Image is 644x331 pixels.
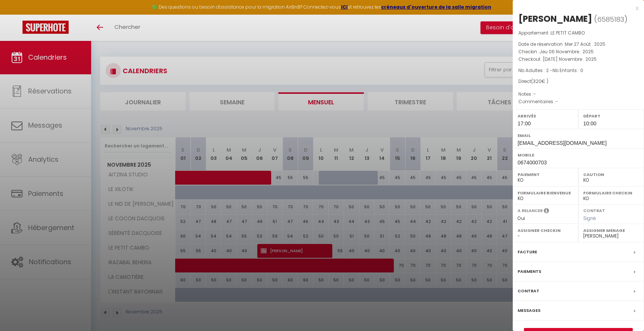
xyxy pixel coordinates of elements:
[583,112,639,120] label: Départ
[518,41,638,48] p: Date de réservation :
[513,4,638,13] div: x
[583,215,596,221] span: Signé
[594,14,627,24] span: ( )
[518,208,543,214] label: A relancer
[555,98,558,105] span: -
[518,307,540,314] label: Messages
[518,67,583,74] span: Nb Adultes : 2 -
[518,13,592,25] div: [PERSON_NAME]
[518,159,547,165] span: 0674000703
[583,189,639,197] label: Formulaire Checkin
[583,171,639,178] label: Caution
[583,227,639,234] label: Assigner Menage
[539,48,594,55] span: Jeu 06 Novembre . 2025
[597,15,624,24] span: 6585183
[518,78,638,85] div: Direct
[565,41,605,47] span: Mer 27 Août . 2025
[518,189,573,197] label: Formulaire Bienvenue
[583,208,605,212] label: Contrat
[533,91,536,97] span: -
[6,3,29,26] button: Ouvrir le widget de chat LiveChat
[518,140,606,146] span: [EMAIL_ADDRESS][DOMAIN_NAME]
[518,90,638,98] p: Notes :
[518,268,541,275] label: Paiements
[518,29,638,37] p: Appartement :
[518,120,531,126] span: 17:00
[518,48,638,56] p: Checkin :
[518,287,539,295] label: Contrat
[543,56,597,62] span: [DATE] Novembre . 2025
[518,132,639,139] label: Email
[531,78,548,84] span: ( € )
[544,208,549,216] i: Sélectionner OUI si vous souhaiter envoyer les séquences de messages post-checkout
[518,151,639,159] label: Mobile
[518,227,573,234] label: Assigner Checkin
[518,112,573,120] label: Arrivée
[533,78,542,84] span: 320
[551,30,585,36] span: LE PETIT CAMBO
[518,56,638,63] p: Checkout :
[552,67,583,74] span: Nb Enfants : 0
[518,98,638,105] p: Commentaires :
[518,171,573,178] label: Paiement
[583,120,596,126] span: 10:00
[518,248,537,256] label: Facture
